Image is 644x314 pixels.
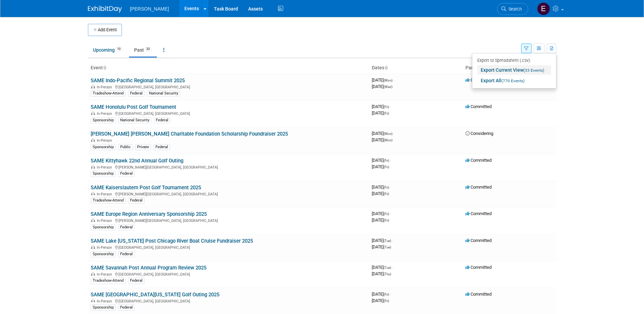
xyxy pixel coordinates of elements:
div: [PERSON_NAME][GEOGRAPHIC_DATA], [GEOGRAPHIC_DATA] [91,164,366,170]
span: (Fri) [384,192,389,196]
span: (Fri) [384,299,389,303]
span: [DATE] [372,137,392,142]
span: Committed [465,265,492,270]
div: [GEOGRAPHIC_DATA], [GEOGRAPHIC_DATA] [91,110,366,116]
span: (Fri) [384,105,389,109]
div: Sponsorship [91,251,116,257]
div: Federal [153,144,170,150]
div: [PERSON_NAME][GEOGRAPHIC_DATA], [GEOGRAPHIC_DATA] [91,191,366,196]
div: Federal [128,278,145,284]
span: [DATE] [372,158,391,163]
span: (33 Events) [523,68,544,73]
a: Export All(770 Events) [477,76,551,85]
span: Committed [465,158,492,163]
span: In-Person [97,138,114,143]
th: Dates [369,62,463,74]
div: Sponsorship [91,171,116,177]
a: Sort by Start Date [384,65,388,70]
span: (Tue) [384,245,391,249]
div: National Security [147,90,180,97]
div: Sponsorship [91,144,116,150]
span: (Mon) [384,132,392,136]
span: - [393,131,394,136]
span: (Mon) [384,138,392,142]
span: [DATE] [372,191,389,196]
div: Federal [118,251,135,257]
span: - [390,158,391,163]
span: (Thu) [384,272,391,276]
div: Federal [118,171,135,177]
span: (Tue) [384,266,391,269]
span: - [392,265,393,270]
div: Tradeshow-Attend [91,197,126,204]
span: [DATE] [372,164,389,169]
span: (Fri) [384,212,389,216]
span: Committed [465,292,492,297]
img: In-Person Event [91,272,95,276]
span: [DATE] [372,185,391,190]
a: SAME Europe Region Anniversary Sponsorship 2025 [91,211,207,217]
span: (Fri) [384,293,389,296]
span: In-Person [97,272,114,277]
span: [DATE] [372,131,394,136]
span: 33 [144,47,152,52]
div: Federal [154,117,170,123]
th: Participation [463,62,556,74]
span: In-Person [97,165,114,170]
span: [DATE] [372,77,394,83]
span: (Tue) [384,239,391,243]
div: Sponsorship [91,224,116,230]
span: (Fri) [384,165,389,169]
a: SAME Savannah Post Annual Program Review 2025 [91,265,206,271]
img: Emy Volk [537,2,550,15]
span: (Mon) [384,78,392,82]
div: Sponsorship [91,117,116,123]
span: [DATE] [372,110,389,116]
span: [PERSON_NAME] [130,6,169,12]
div: [GEOGRAPHIC_DATA], [GEOGRAPHIC_DATA] [91,84,366,89]
span: 10 [115,47,123,52]
a: [PERSON_NAME] [PERSON_NAME] Charitable Foundation Scholarship Foundraiser 2025 [91,131,288,137]
a: SAME Indo-Pacific Regional Summit 2025 [91,77,185,84]
span: Considering [465,131,493,136]
span: Search [506,6,522,12]
img: In-Person Event [91,299,95,302]
span: [DATE] [372,217,389,223]
span: Committed [465,77,492,83]
span: [DATE] [372,211,391,216]
span: [DATE] [372,298,389,303]
th: Event [88,62,369,74]
div: [GEOGRAPHIC_DATA], [GEOGRAPHIC_DATA] [91,271,366,277]
span: Committed [465,238,492,243]
span: In-Person [97,245,114,250]
span: (770 Events) [501,78,525,83]
img: In-Person Event [91,85,95,88]
a: Search [497,3,528,15]
div: Federal [118,224,135,230]
span: In-Person [97,111,114,116]
a: SAME Kittyhawk 22nd Annual Golf Outing [91,158,183,164]
span: - [390,292,391,297]
span: In-Person [97,192,114,196]
span: (Fri) [384,111,389,115]
a: SAME Lake [US_STATE] Post Chicago River Boat Cruise Fundraiser 2025 [91,238,253,244]
div: Public [118,144,133,150]
div: Federal [128,197,145,204]
div: [GEOGRAPHIC_DATA], [GEOGRAPHIC_DATA] [91,298,366,303]
img: In-Person Event [91,245,95,249]
span: - [392,238,393,243]
div: Federal [128,90,145,97]
span: Committed [465,211,492,216]
div: National Security [118,117,151,123]
img: In-Person Event [91,219,95,222]
span: In-Person [97,85,114,89]
a: Upcoming10 [88,43,128,56]
span: In-Person [97,299,114,303]
span: [DATE] [372,271,391,276]
span: Committed [465,185,492,190]
div: Export to Spreadsheet (.csv): [477,56,551,64]
div: [GEOGRAPHIC_DATA], [GEOGRAPHIC_DATA] [91,244,366,250]
span: [DATE] [372,104,391,109]
img: In-Person Event [91,165,95,169]
a: Sort by Event Name [103,65,106,70]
